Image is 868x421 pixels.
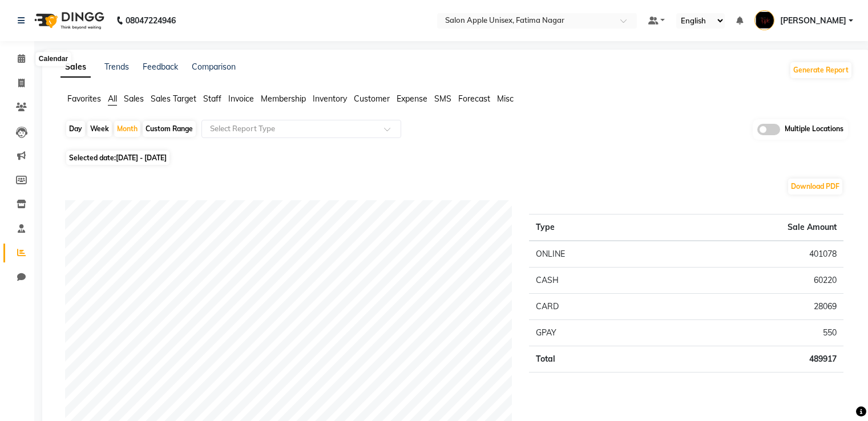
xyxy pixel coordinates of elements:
[434,94,451,104] span: SMS
[529,346,656,372] td: Total
[114,121,140,137] div: Month
[228,94,254,104] span: Invoice
[29,5,107,37] img: logo
[116,153,167,162] span: [DATE] - [DATE]
[529,241,656,268] td: ONLINE
[104,62,129,72] a: Trends
[780,15,846,27] span: [PERSON_NAME]
[656,267,843,293] td: 60220
[151,94,196,104] span: Sales Target
[656,346,843,372] td: 489917
[87,121,112,137] div: Week
[203,94,221,104] span: Staff
[656,214,843,241] th: Sale Amount
[790,62,851,78] button: Generate Report
[656,241,843,268] td: 401078
[397,94,427,104] span: Expense
[529,293,656,319] td: CARD
[354,94,390,104] span: Customer
[143,62,178,72] a: Feedback
[529,319,656,346] td: GPAY
[313,94,347,104] span: Inventory
[529,267,656,293] td: CASH
[66,151,169,165] span: Selected date:
[788,179,842,195] button: Download PDF
[124,94,144,104] span: Sales
[261,94,306,104] span: Membership
[66,121,85,137] div: Day
[785,124,843,135] span: Multiple Locations
[143,121,196,137] div: Custom Range
[192,62,236,72] a: Comparison
[67,94,101,104] span: Favorites
[656,319,843,346] td: 550
[126,5,176,37] b: 08047224946
[497,94,514,104] span: Misc
[656,293,843,319] td: 28069
[754,10,774,30] img: Savita HO
[36,52,71,66] div: Calendar
[529,214,656,241] th: Type
[108,94,117,104] span: All
[458,94,490,104] span: Forecast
